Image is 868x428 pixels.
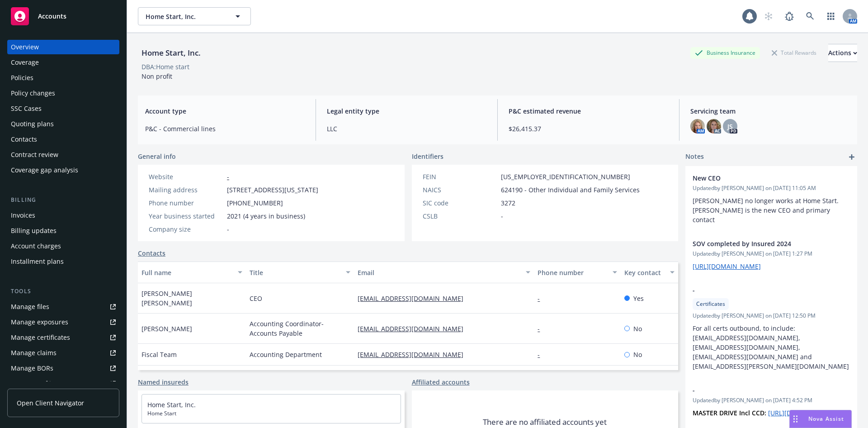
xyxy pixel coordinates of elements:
span: Certificates [696,300,725,308]
span: Fiscal Team [142,350,177,359]
span: Open Client Navigator [17,398,84,408]
span: Notes [685,152,704,162]
a: [EMAIL_ADDRESS][DOMAIN_NAME] [358,350,471,359]
div: Manage claims [11,346,57,360]
a: Contacts [7,132,119,147]
img: photo [690,119,705,133]
a: Account charges [7,239,119,253]
div: SIC code [423,198,497,208]
span: Yes [633,294,644,303]
span: [PERSON_NAME] no longer works at Home Start. [PERSON_NAME] is the new CEO and primary contact [693,196,842,224]
div: Coverage gap analysis [11,163,78,177]
div: Website [149,172,223,181]
div: Quoting plans [11,117,54,131]
button: Title [246,262,354,283]
a: Start snowing [759,7,778,25]
div: Contract review [11,147,58,162]
button: Key contact [621,262,678,283]
div: Invoices [11,208,35,223]
div: Company size [149,224,223,234]
img: photo [707,119,721,133]
span: 3272 [501,198,515,208]
span: P&C - Commercial lines [145,124,305,133]
span: Legal entity type [327,106,486,116]
div: Manage exposures [11,315,68,329]
div: Email [358,268,520,277]
div: -Updatedby [PERSON_NAME] on [DATE] 4:52 PMMASTER DRIVE Incl CCD: [URL][DOMAIN_NAME] [685,378,857,425]
div: Full name [142,268,232,277]
a: Affiliated accounts [412,377,470,387]
a: Accounts [7,4,119,29]
a: Billing updates [7,224,119,238]
span: $26,415.37 [509,124,668,133]
button: Actions [828,44,857,62]
div: CSLB [423,211,497,221]
span: 624190 - Other Individual and Family Services [501,185,640,195]
span: Accounting Department [250,350,322,359]
span: - [501,211,503,221]
strong: MASTER DRIVE Incl CCD: [693,409,766,417]
div: Summary of insurance [11,376,80,391]
span: Manage exposures [7,315,119,329]
span: [PHONE_NUMBER] [227,198,283,208]
a: Manage BORs [7,361,119,376]
div: Year business started [149,211,223,221]
a: [URL][DOMAIN_NAME] [693,262,761,271]
div: DBA: Home start [142,62,189,71]
div: Manage certificates [11,330,70,345]
div: Drag to move [790,410,801,428]
a: [EMAIL_ADDRESS][DOMAIN_NAME] [358,294,471,303]
div: Billing [7,195,119,204]
a: Policy changes [7,86,119,100]
span: [PERSON_NAME] [142,324,192,333]
span: SOV completed by Insured 2024 [693,239,826,248]
div: SOV completed by Insured 2024Updatedby [PERSON_NAME] on [DATE] 1:27 PM[URL][DOMAIN_NAME] [685,232,857,278]
div: Phone number [538,268,607,277]
div: Account charges [11,239,61,253]
a: - [538,294,547,303]
button: Phone number [534,262,620,283]
div: Key contact [624,268,665,277]
a: Report a Bug [780,7,798,25]
span: Updated by [PERSON_NAME] on [DATE] 11:05 AM [693,184,850,192]
div: Business Insurance [690,47,760,58]
div: -CertificatesUpdatedby [PERSON_NAME] on [DATE] 12:50 PMFor all certs outbound, to include: [EMAIL... [685,278,857,378]
div: Manage BORs [11,361,53,376]
span: Servicing team [690,106,850,116]
div: Actions [828,44,857,62]
span: 2021 (4 years in business) [227,211,305,221]
a: Summary of insurance [7,376,119,391]
a: Overview [7,40,119,54]
div: Contacts [11,132,37,147]
span: Updated by [PERSON_NAME] on [DATE] 1:27 PM [693,250,850,258]
span: For all certs outbound, to include: [EMAIL_ADDRESS][DOMAIN_NAME], [EMAIL_ADDRESS][DOMAIN_NAME], [... [693,324,849,371]
span: JS [727,122,733,131]
a: Coverage gap analysis [7,163,119,177]
span: Identifiers [412,152,443,161]
span: - [693,385,826,395]
a: Installment plans [7,254,119,269]
a: Named insureds [138,377,189,387]
span: - [227,224,229,234]
span: LLC [327,124,486,133]
div: New CEOUpdatedby [PERSON_NAME] on [DATE] 11:05 AM[PERSON_NAME] no longer works at Home Start. [PE... [685,166,857,232]
span: Nova Assist [808,415,844,423]
a: Search [801,7,819,25]
a: Manage certificates [7,330,119,345]
a: Home Start, Inc. [147,400,196,409]
a: Manage files [7,300,119,314]
div: Billing updates [11,224,57,238]
div: Phone number [149,198,223,208]
span: - [693,285,826,295]
span: [US_EMPLOYER_IDENTIFICATION_NUMBER] [501,172,630,181]
a: Contract review [7,147,119,162]
div: NAICS [423,185,497,195]
div: Installment plans [11,254,64,269]
span: No [633,324,642,333]
span: [STREET_ADDRESS][US_STATE] [227,185,318,195]
div: Coverage [11,55,39,70]
span: Home Start [147,409,395,418]
a: - [538,324,547,333]
a: add [846,152,857,162]
button: Nova Assist [789,410,852,428]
